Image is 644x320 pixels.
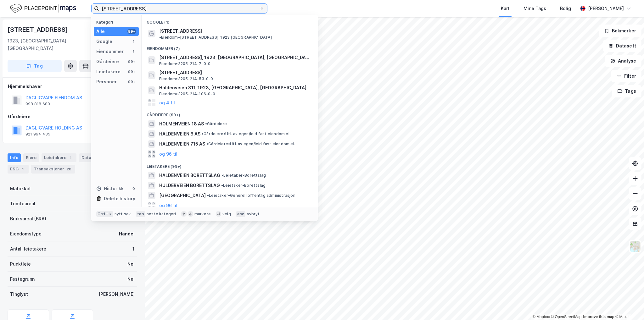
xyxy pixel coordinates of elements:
[207,193,209,198] span: •
[127,59,136,64] div: 99+
[159,54,310,61] span: [STREET_ADDRESS], 1923, [GEOGRAPHIC_DATA], [GEOGRAPHIC_DATA]
[96,58,119,65] div: Gårdeiere
[127,260,135,268] div: Nei
[501,5,510,12] div: Kart
[96,48,124,55] div: Eiendommer
[68,155,74,161] div: 1
[159,27,202,35] span: [STREET_ADDRESS]
[10,185,31,192] div: Matrikkel
[583,315,614,319] a: Improve this map
[119,230,135,238] div: Handel
[8,83,137,90] div: Hjemmelshaver
[142,41,318,52] div: Eiendommer (7)
[612,85,641,97] button: Tags
[20,166,26,172] div: 1
[142,108,318,119] div: Gårdeiere (99+)
[136,211,145,217] div: tab
[159,91,215,97] span: Eiendom • 3205-214-106-0-0
[202,131,290,136] span: Gårdeiere • Utl. av egen/leid fast eiendom el.
[8,60,62,72] button: Tag
[96,20,139,25] div: Kategori
[147,212,176,217] div: neste kategori
[605,55,641,67] button: Analyse
[127,79,136,84] div: 99+
[551,315,582,319] a: OpenStreetMap
[205,121,207,126] span: •
[533,315,550,319] a: Mapbox
[10,200,35,207] div: Tomteareal
[25,102,50,107] div: 998 818 680
[159,130,200,138] span: HALDENVEIEN 8 AS
[10,230,42,238] div: Eiendomstype
[247,212,260,217] div: avbryt
[127,69,136,74] div: 99+
[8,113,137,120] div: Gårdeiere
[79,153,103,162] div: Datasett
[131,39,136,44] div: 1
[221,183,223,188] span: •
[96,211,113,217] div: Ctrl + k
[599,25,641,37] button: Bokmerker
[206,141,295,146] span: Gårdeiere • Utl. av egen/leid fast eiendom el.
[42,153,76,162] div: Leietakere
[65,166,73,172] div: 20
[127,29,136,34] div: 99+
[159,202,177,209] button: og 96 til
[194,212,211,217] div: markere
[222,212,231,217] div: velg
[31,165,75,174] div: Transaksjoner
[131,49,136,54] div: 7
[127,275,135,283] div: Nei
[132,245,135,253] div: 1
[98,290,135,298] div: [PERSON_NAME]
[205,121,227,126] span: Gårdeiere
[99,4,260,13] input: Søk på adresse, matrikkel, gårdeiere, leietakere eller personer
[96,68,120,75] div: Leietakere
[613,290,644,320] iframe: Chat Widget
[10,260,31,268] div: Punktleie
[8,25,69,35] div: [STREET_ADDRESS]
[159,150,177,158] button: og 96 til
[221,183,266,188] span: Leietaker • Borettslag
[206,141,208,146] span: •
[10,275,35,283] div: Festegrunn
[115,212,131,217] div: nytt søk
[96,28,105,35] div: Alle
[159,140,205,148] span: HALDENVEIEN 715 AS
[25,132,50,137] div: 921 994 435
[221,173,266,178] span: Leietaker • Borettslag
[588,5,624,12] div: [PERSON_NAME]
[611,70,641,82] button: Filter
[207,193,295,198] span: Leietaker • Generell offentlig administrasjon
[524,5,546,12] div: Mine Tags
[23,153,39,162] div: Eiere
[8,165,29,174] div: ESG
[96,38,112,45] div: Google
[8,37,104,52] div: 1923, [GEOGRAPHIC_DATA], [GEOGRAPHIC_DATA]
[159,120,204,128] span: HOLMENVEIEN 18 AS
[159,182,220,189] span: HULDERVEIEN BORETTSLAG
[159,84,310,91] span: Haldenveien 311, 1923, [GEOGRAPHIC_DATA], [GEOGRAPHIC_DATA]
[142,15,318,26] div: Google (1)
[159,69,310,76] span: [STREET_ADDRESS]
[159,76,213,81] span: Eiendom • 3205-214-53-0-0
[159,35,272,40] span: Eiendom • [STREET_ADDRESS], 1923 [GEOGRAPHIC_DATA]
[159,192,206,199] span: [GEOGRAPHIC_DATA]
[221,173,223,178] span: •
[159,35,161,40] span: •
[10,215,46,223] div: Bruksareal (BRA)
[603,40,641,52] button: Datasett
[96,185,124,192] div: Historikk
[159,99,175,106] button: og 4 til
[142,159,318,170] div: Leietakere (99+)
[159,172,220,179] span: HALDENVEIEN BORETTSLAG
[629,240,641,252] img: Z
[104,195,135,202] div: Delete history
[159,61,210,66] span: Eiendom • 3205-214-7-0-0
[236,211,246,217] div: esc
[202,131,204,136] span: •
[560,5,571,12] div: Bolig
[10,290,28,298] div: Tinglyst
[10,245,46,253] div: Antall leietakere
